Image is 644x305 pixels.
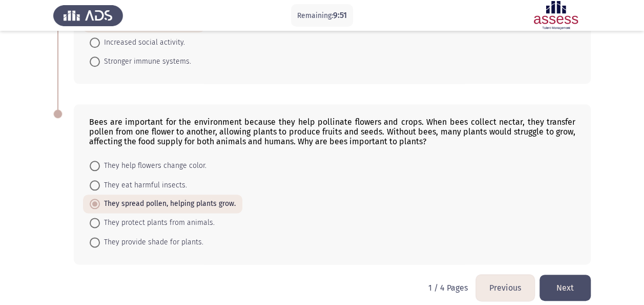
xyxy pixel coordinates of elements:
span: They protect plants from animals. [100,217,215,229]
button: load previous page [476,275,534,301]
img: Assess Talent Management logo [53,1,123,30]
span: Increased social activity. [100,36,185,49]
span: 9:51 [333,10,347,20]
button: load next page [539,275,591,301]
span: They help flowers change color. [100,160,206,172]
p: Remaining: [297,9,347,22]
img: Assessment logo of ASSESS English Language Assessment (3 Module) (Ba - IB) [521,1,591,30]
div: Bees are important for the environment because they help pollinate flowers and crops. When bees c... [89,117,575,146]
span: They spread pollen, helping plants grow. [100,198,236,210]
span: They eat harmful insects. [100,179,187,192]
span: Stronger immune systems. [100,55,191,68]
p: 1 / 4 Pages [428,283,468,293]
span: They provide shade for plants. [100,236,203,249]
